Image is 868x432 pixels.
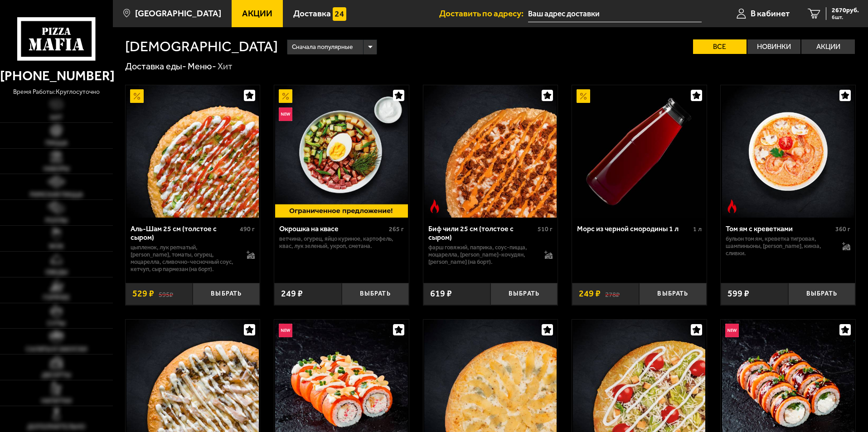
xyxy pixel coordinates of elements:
div: Аль-Шам 25 см (толстое с сыром) [131,224,238,242]
span: Пицца [45,140,68,146]
label: Все [693,39,747,54]
img: Том ям с креветками [722,85,854,218]
a: АкционныйМорс из черной смородины 1 л [572,85,707,218]
span: Римская пицца [30,192,83,198]
span: 599 ₽ [727,289,749,298]
img: Острое блюдо [725,199,739,213]
span: В кабинет [751,9,790,18]
a: АкционныйНовинкаОкрошка на квасе [274,85,409,218]
span: 529 ₽ [132,289,154,298]
span: Акции [242,9,272,18]
span: Доставка [293,9,331,18]
span: 1 л [693,225,702,233]
img: Акционный [130,89,144,103]
div: Окрошка на квасе [279,224,387,233]
h1: [DEMOGRAPHIC_DATA] [125,39,278,54]
a: Доставка еды- [125,61,186,72]
p: фарш говяжий, паприка, соус-пицца, моцарелла, [PERSON_NAME]-кочудян, [PERSON_NAME] (на борт). [428,244,536,266]
img: Аль-Шам 25 см (толстое с сыром) [126,85,259,218]
img: 15daf4d41897b9f0e9f617042186c801.svg [333,7,346,21]
span: [GEOGRAPHIC_DATA] [135,9,221,18]
span: Десерты [42,372,71,379]
p: ветчина, огурец, яйцо куриное, картофель, квас, лук зеленый, укроп, сметана. [279,235,404,250]
img: Новинка [279,324,292,337]
span: Горячее [43,295,70,301]
img: Острое блюдо [428,199,441,213]
label: Акции [801,39,855,54]
img: Новинка [725,324,739,337]
img: Акционный [279,89,292,103]
span: WOK [49,243,64,250]
p: бульон том ям, креветка тигровая, шампиньоны, [PERSON_NAME], кинза, сливки. [726,235,833,257]
span: Напитки [41,398,72,404]
a: Острое блюдоТом ям с креветками [721,85,855,218]
span: 360 г [835,225,850,233]
img: Биф чили 25 см (толстое с сыром) [424,85,557,218]
img: Акционный [577,89,590,103]
div: Морс из черной смородины 1 л [577,224,691,233]
span: 249 ₽ [281,289,303,298]
span: Супы [47,320,65,327]
button: Выбрать [193,283,260,305]
span: Салаты и закуски [26,346,87,353]
img: Новинка [279,107,292,121]
img: Окрошка на квасе [275,85,407,218]
span: Доставить по адресу: [439,9,528,18]
a: Острое блюдоБиф чили 25 см (толстое с сыром) [423,85,558,218]
a: Меню- [188,61,216,72]
span: 6 шт. [832,15,859,20]
div: Хит [218,61,233,73]
span: Хит [50,115,63,121]
button: Выбрать [639,283,706,305]
span: 490 г [240,225,255,233]
button: Выбрать [490,283,558,305]
button: Выбрать [788,283,855,305]
div: Биф чили 25 см (толстое с сыром) [428,224,536,242]
input: Ваш адрес доставки [528,5,702,22]
a: АкционныйАль-Шам 25 см (толстое с сыром) [126,85,260,218]
span: Наборы [44,166,69,172]
span: 619 ₽ [430,289,452,298]
span: 249 ₽ [579,289,601,298]
span: Дополнительно [27,424,85,430]
span: 265 г [389,225,404,233]
span: 510 г [538,225,553,233]
img: Морс из черной смородины 1 л [573,85,705,218]
span: Сначала популярные [292,39,353,56]
label: Новинки [747,39,801,54]
span: 2670 руб. [832,7,859,14]
s: 595 ₽ [159,289,173,298]
p: цыпленок, лук репчатый, [PERSON_NAME], томаты, огурец, моцарелла, сливочно-чесночный соус, кетчуп... [131,244,238,273]
span: Обеды [45,269,68,276]
div: Том ям с креветками [726,224,833,233]
s: 278 ₽ [605,289,620,298]
span: Роллы [45,218,68,224]
button: Выбрать [342,283,409,305]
